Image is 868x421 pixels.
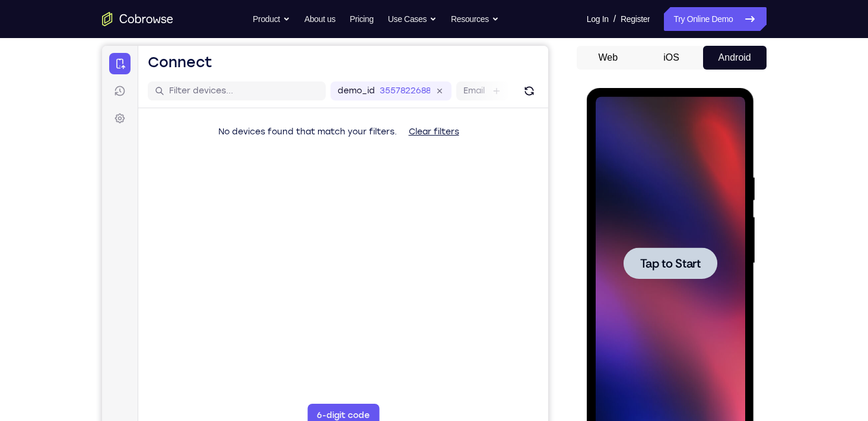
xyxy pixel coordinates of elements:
[349,7,373,31] a: Pricing
[640,46,703,70] button: iOS
[388,7,437,31] button: Use Cases
[253,7,290,31] button: Product
[664,7,766,31] a: Try Online Demo
[297,74,367,98] button: Clear filters
[53,169,114,181] span: Tap to Start
[102,12,173,26] a: Go to the home page
[613,12,616,26] span: /
[577,46,640,70] button: Web
[116,81,295,91] span: No devices found that match your filters.
[587,7,609,31] a: Log In
[621,7,650,31] a: Register
[205,358,277,382] button: 6-digit code
[451,7,499,31] button: Resources
[703,46,767,70] button: Android
[304,7,335,31] a: About us
[37,159,131,191] button: Tap to Start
